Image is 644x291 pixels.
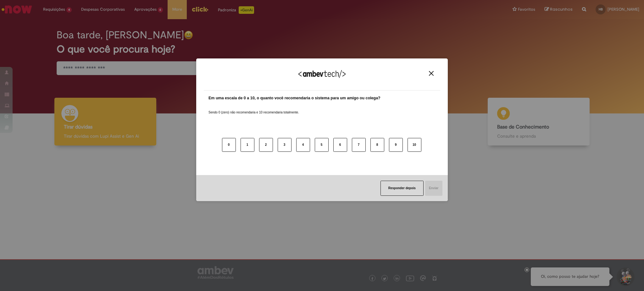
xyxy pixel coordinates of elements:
[208,95,380,101] label: Em uma escala de 0 a 10, o quanto você recomendaria o sistema para um amigo ou colega?
[352,138,366,152] button: 7
[389,138,403,152] button: 9
[222,138,236,152] button: 0
[315,138,329,152] button: 5
[241,138,254,152] button: 1
[333,138,347,152] button: 6
[278,138,291,152] button: 3
[259,138,273,152] button: 2
[298,70,346,78] img: Logo Ambevtech
[429,71,434,76] img: Close
[380,181,424,196] button: Responder depois
[296,138,310,152] button: 4
[427,71,436,76] button: Close
[370,138,384,152] button: 8
[408,138,421,152] button: 10
[208,103,299,115] label: Sendo 0 (zero) não recomendaria e 10 recomendaria totalmente.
